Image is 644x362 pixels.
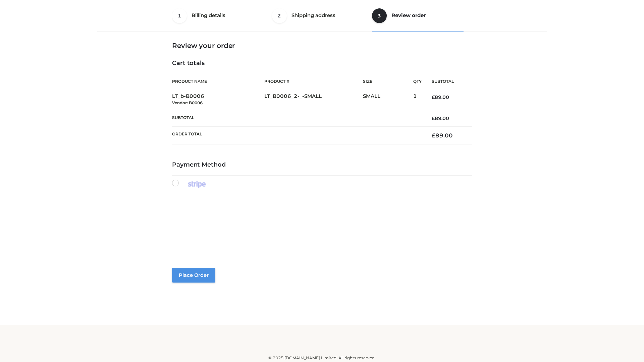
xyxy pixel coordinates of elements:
th: Order Total [172,127,422,144]
bdi: 89.00 [432,115,449,121]
h3: Review your order [172,42,472,50]
th: Product Name [172,74,264,89]
h4: Cart totals [172,60,472,67]
bdi: 89.00 [432,94,449,100]
small: Vendor: B0006 [172,100,203,105]
th: Subtotal [172,110,422,126]
td: 1 [413,89,422,110]
iframe: Secure payment input frame [171,187,471,255]
span: £ [432,94,435,100]
td: LT_b-B0006 [172,89,264,110]
button: Place order [172,268,215,283]
th: Qty [413,74,422,89]
div: © 2025 [DOMAIN_NAME] Limited. All rights reserved. [100,355,544,361]
th: Product # [264,74,363,89]
th: Size [363,74,410,89]
h4: Payment Method [172,161,472,169]
th: Subtotal [422,74,472,89]
td: LT_B0006_2-_-SMALL [264,89,363,110]
bdi: 89.00 [432,132,453,139]
td: SMALL [363,89,413,110]
span: £ [432,132,435,139]
span: £ [432,115,435,121]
